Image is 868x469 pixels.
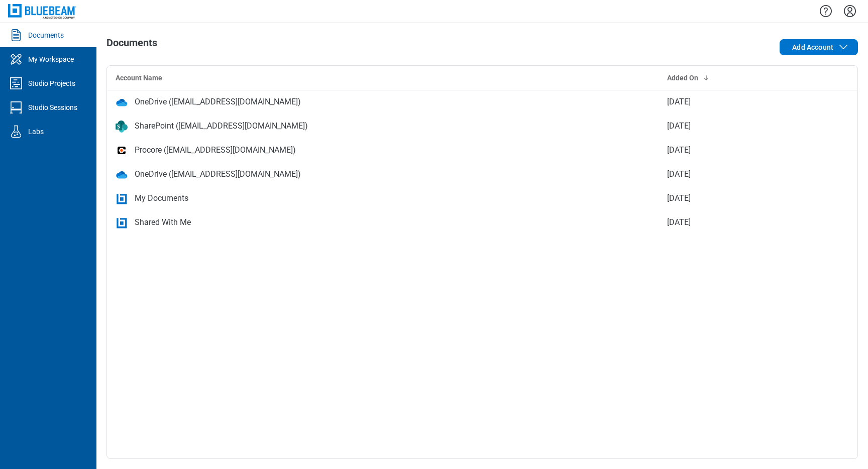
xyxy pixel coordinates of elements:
[659,186,809,210] td: [DATE]
[135,216,191,228] div: Shared With Me
[659,162,809,186] td: [DATE]
[659,90,809,114] td: [DATE]
[28,127,44,137] div: Labs
[116,73,651,83] div: Account Name
[8,51,24,67] svg: My Workspace
[8,99,24,115] svg: Studio Sessions
[8,4,76,19] img: Bluebeam, Inc.
[28,54,74,64] div: My Workspace
[135,192,188,204] div: My Documents
[135,120,308,132] div: SharePoint ([EMAIL_ADDRESS][DOMAIN_NAME])
[107,66,857,235] table: bb-data-table
[842,3,858,20] button: Settings
[106,37,157,53] h1: Documents
[8,27,24,43] svg: Documents
[28,102,77,112] div: Studio Sessions
[659,138,809,162] td: [DATE]
[135,144,296,156] div: Procore ([EMAIL_ADDRESS][DOMAIN_NAME])
[667,73,801,83] div: Added On
[8,75,24,91] svg: Studio Projects
[659,114,809,138] td: [DATE]
[28,30,64,40] div: Documents
[28,78,75,88] div: Studio Projects
[135,96,301,108] div: OneDrive ([EMAIL_ADDRESS][DOMAIN_NAME])
[780,39,858,55] button: Add Account
[135,168,301,180] div: OneDrive ([EMAIL_ADDRESS][DOMAIN_NAME])
[8,124,24,140] svg: Labs
[792,42,833,52] span: Add Account
[659,210,809,234] td: [DATE]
